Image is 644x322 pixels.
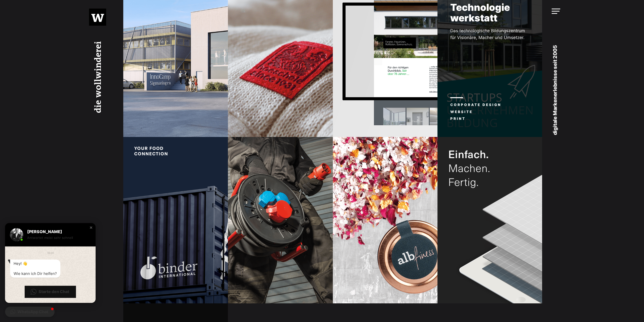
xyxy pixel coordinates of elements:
div: [PERSON_NAME] [27,229,87,234]
img: Manuel Wollwinder [10,228,23,241]
li: Print [450,115,501,122]
p: digitale Markenerlebnisse seit 2005 [542,29,568,152]
h1: die wollwinderei [91,34,108,120]
p: Das technologische Bildungszentrum für Visionäre, Macher und Umsetzer. [437,27,527,41]
div: Wie kann ich Dir helfen? [14,271,57,276]
button: WhatsApp Chat [5,307,55,317]
img: Logo wollwinder [91,14,104,22]
span: Starte den Chat [38,289,69,294]
li: Corporate Design [450,101,501,108]
div: 16:24 [47,250,54,256]
button: Starte den Chat [25,286,76,298]
li: Website [450,109,501,115]
p: Antwortet meist sehr schnell [27,235,87,240]
div: Hey! 👋 [14,261,57,266]
h2: Technologie werkstatt [437,2,542,23]
div: Close chat window [89,225,94,230]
